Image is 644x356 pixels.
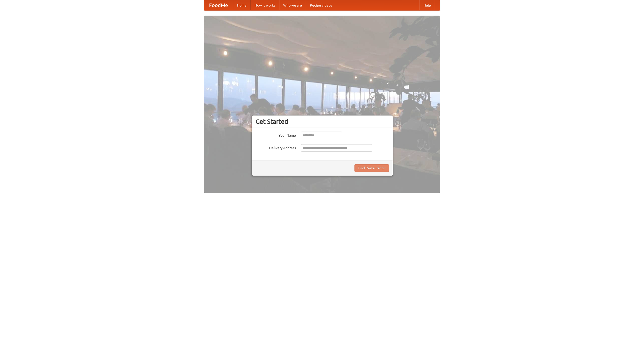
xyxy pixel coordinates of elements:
label: Delivery Address [256,144,296,150]
a: Recipe videos [306,0,336,10]
label: Your Name [256,132,296,138]
a: Help [419,0,435,10]
button: Find Restaurants! [354,164,389,172]
a: Home [233,0,251,10]
a: How it works [251,0,279,10]
h3: Get Started [256,118,389,125]
a: Who we are [279,0,306,10]
a: FoodMe [204,0,233,10]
